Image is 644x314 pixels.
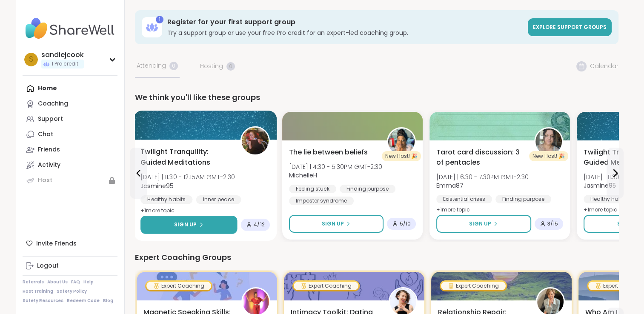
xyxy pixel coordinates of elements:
[441,282,506,290] div: Expert Coaching
[23,142,117,157] a: Friends
[135,91,618,103] div: We think you'll like these groups
[29,54,33,65] span: s
[140,181,174,190] b: Jasmine95
[38,161,60,169] div: Activity
[167,17,523,27] h3: Register for your first support group
[38,176,52,185] div: Host
[23,236,117,251] div: Invite Friends
[289,163,382,171] span: [DATE] | 4:30 - 5:30PM GMT-2:30
[140,216,237,234] button: Sign Up
[289,185,336,193] div: Feeling stuck
[83,279,94,285] a: Help
[340,185,395,193] div: Finding purpose
[547,220,558,227] span: 3 / 15
[140,147,231,168] span: Twilight Tranquility: Guided Meditations
[135,251,618,263] div: Expert Coaching Groups
[23,14,117,43] img: ShareWell Nav Logo
[38,146,60,154] div: Friends
[156,16,163,23] div: 1
[436,215,531,233] button: Sign Up
[103,298,113,304] a: Blog
[289,215,384,233] button: Sign Up
[469,220,491,228] span: Sign Up
[71,279,80,285] a: FAQ
[294,282,358,290] div: Expert Coaching
[400,220,411,227] span: 5 / 10
[140,173,235,181] span: [DATE] | 11:30 - 12:15AM GMT-2:30
[584,181,616,190] b: Jasmine95
[23,127,117,142] a: Chat
[52,60,78,68] span: 1 Pro credit
[23,288,53,294] a: Host Training
[38,100,68,108] div: Coaching
[436,181,464,190] b: Emma87
[388,128,415,155] img: MichelleH
[23,298,63,304] a: Safety Resources
[41,50,84,60] div: sandiejcook
[38,130,53,139] div: Chat
[382,151,421,161] div: New Host! 🎉
[167,29,523,37] h3: Try a support group or use your free Pro credit for an expert-led coaching group.
[533,23,607,31] span: Explore support groups
[436,173,529,181] span: [DATE] | 6:30 - 7:30PM GMT-2:30
[140,195,192,204] div: Healthy habits
[47,279,68,285] a: About Us
[535,128,562,155] img: Emma87
[529,151,568,161] div: New Host! 🎉
[436,195,492,203] div: Existential crises
[241,128,268,154] img: Jasmine95
[57,288,87,294] a: Safety Policy
[23,111,117,127] a: Support
[146,282,211,290] div: Expert Coaching
[38,115,63,123] div: Support
[23,96,117,111] a: Coaching
[584,195,635,203] div: Healthy habits
[495,195,551,203] div: Finding purpose
[436,147,525,168] span: Tarot card discussion: 3 of pentacles
[196,195,241,204] div: Inner peace
[23,157,117,173] a: Activity
[254,221,265,228] span: 4 / 12
[617,220,639,228] span: Sign Up
[23,173,117,188] a: Host
[67,298,100,304] a: Redeem Code
[289,147,368,157] span: The lie between beliefs
[174,221,197,228] span: Sign Up
[289,171,317,180] b: MichelleH
[322,220,344,228] span: Sign Up
[37,262,59,270] div: Logout
[23,279,44,285] a: Referrals
[23,258,117,274] a: Logout
[289,197,354,205] div: Imposter syndrome
[528,18,612,36] a: Explore support groups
